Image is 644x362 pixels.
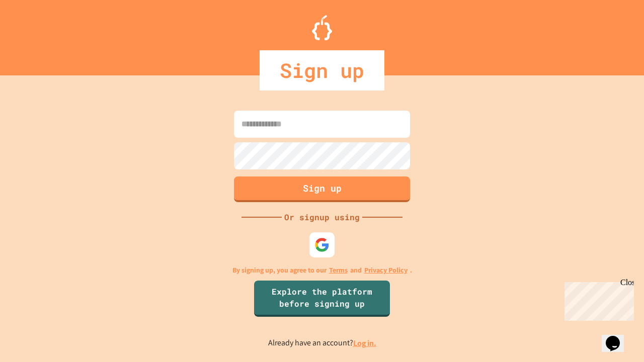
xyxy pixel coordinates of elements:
[282,211,362,223] div: Or signup using
[260,50,384,90] div: Sign up
[234,176,410,202] button: Sign up
[314,237,330,252] img: google-icon.svg
[560,278,634,321] iframe: chat widget
[364,265,408,276] a: Privacy Policy
[312,15,332,40] img: Logo.svg
[329,265,348,276] a: Terms
[268,337,376,349] p: Already have an account?
[4,4,69,64] div: Chat with us now!Close
[254,281,390,317] a: Explore the platform before signing up
[232,265,412,276] p: By signing up, you agree to our and .
[353,338,376,348] a: Log in.
[602,322,634,352] iframe: chat widget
